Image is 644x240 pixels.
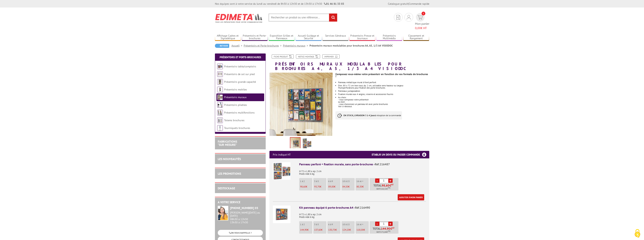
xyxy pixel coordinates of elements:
[215,11,263,25] img: Edimeta
[224,80,256,84] a: Présentoirs grande capacité
[381,227,390,230] span: 144,90
[338,81,429,84] li: Panneau métallique mural à fond perforé.
[342,185,348,188] span: 84,50
[224,119,244,122] a: Totems brochures
[380,231,387,234] span: 173,88
[396,15,400,20] img: devis rapide
[388,187,391,189] sup: TTC
[218,230,263,236] a: ON VOUS RAPPELLE ?
[296,34,322,40] a: Accueil Guidage et Sécurité
[309,44,393,47] li: Présentoirs muraux modulables pour brochures A4, A5, 1/3 A4 VISIODOC
[218,186,235,190] a: DESTOCKAGE
[407,15,411,20] img: devis rapide
[328,228,335,231] span: 130,70
[230,211,263,224] div: 08h30 à 12h30 13h30 à 17h30
[273,205,291,223] img: Kit panneau équipé 6 porte-brochures A4
[314,180,326,183] p: 3 à 5
[389,184,391,187] span: €
[224,96,247,99] a: Présentoirs muraux
[415,26,429,30] span: € HT
[371,184,398,190] p: Total
[372,151,429,158] h3: Etablir un devis ou passer commande
[631,227,644,240] button: Cookies (fenêtre modale)
[375,178,379,183] a: -
[335,111,402,120] p: à réception de la commande
[242,34,268,40] a: Présentoirs et Porte-brochures
[376,34,402,40] a: Présentoirs Multimédia
[328,185,334,188] span: 89,00
[342,185,355,188] p: €
[217,125,223,131] img: Tourniquets brochures
[342,229,355,231] p: €
[409,2,429,5] a: Commande rapide
[290,138,300,149] img: presentoirs_muraux_modulables_brochures_216487_216490_216489_216488.jpg
[231,44,244,47] a: Accueil
[224,72,255,76] a: Présentoirs de sol sur pied
[357,223,369,226] p: 16 et +
[388,2,408,5] a: Catalogue gratuit
[338,90,429,92] li: Panneaux juxtaposables
[357,180,369,183] p: 16 et +
[344,114,375,117] strong: EN STOCK, LIVRAISON 3 à 4 jours
[224,126,250,130] a: Tourniquets brochures
[299,167,426,175] p: H 72 x L 80 x ep. 2 cm Poids vide 6 kg
[217,110,223,115] img: Présentoirs multifonctions
[267,54,432,71] h1: Présentoirs muraux modulables pour brochures A4, A5, 1/3 A4 VISIODOC
[357,185,362,188] span: 80,30
[355,206,370,209] span: Réf.216490
[299,205,426,210] div: Kit panneau équipé 6 porte-brochures A4 -
[388,222,393,226] a: +
[338,96,429,105] p: Au choix: - vous composez votre présentoir ou bien - vous choississez un panneau kit avec porte-b...
[224,103,247,107] a: Présentoirs pliables
[328,185,341,188] p: €
[357,228,364,231] span: 118,00
[230,206,258,210] strong: [PHONE_NUMBER] 03
[300,180,312,183] p: 1 à 2
[375,222,379,226] a: -
[269,34,295,40] a: Exposition Grilles et Panneaux
[215,34,241,40] a: Affichage Cadres et Signalétique
[322,54,340,59] a: Imprimer
[230,211,263,217] div: [PERSON_NAME][DATE] au [DATE]
[283,44,309,47] a: Présentoirs muraux
[218,140,237,147] a: FABRICATIONS"Sur Mesure"
[380,187,387,190] span: 118,32
[392,227,394,229] sup: HT
[328,180,341,183] p: 6 à 9
[338,84,429,89] li: Dim. 80 x 72 cm hors tout, ép. 2 cm, utilisable sens hauteur ou largeur.
[338,105,429,108] p: Voir ci-dessous.
[224,111,255,114] a: Présentoirs multifonctions
[217,87,223,92] img: Présentoirs mobiles
[357,185,369,188] p: €
[299,162,426,166] div: Panneau perforé + fixation murale, sans porte-brochures -
[417,15,423,20] img: devis rapide
[390,227,392,230] span: €
[342,228,350,231] span: 124,20
[415,22,429,30] span: Mon panier
[300,223,312,226] p: 1 à 2
[273,151,291,158] p: Prix indiqué HT
[422,12,425,15] span: 0
[342,180,355,183] p: 10 à 15
[217,64,223,69] img: Présentoirs table/comptoirs
[314,223,326,226] p: 3 à 5
[272,54,294,59] a: Fiche produit
[415,26,421,30] span: 0,00
[217,102,223,108] img: Présentoirs pliables
[328,223,341,226] p: 6 à 9
[218,201,263,204] h2: A votre service
[314,185,320,188] span: 93,70
[371,227,398,234] p: Total
[300,228,307,231] span: 144,90
[217,94,223,100] img: Présentoirs muraux
[273,162,291,180] img: Panneau perforé + fixation murale, sans porte-brochures
[300,229,312,231] p: €
[269,14,337,22] input: Rechercher un produit ou une référence...
[220,56,261,59] a: Présentoirs et Porte-brochures
[322,34,348,40] a: Services Généraux
[314,185,326,188] p: €
[388,178,393,183] a: +
[415,13,429,30] a: devis rapide 0 Mon panier 0,00€ HT
[338,93,429,95] li: Fixation murale aux 4 angles, visserie et accessoires fournis
[335,72,428,78] strong: Composez vous-même votre présentoir en fonction de vos formats de brochures !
